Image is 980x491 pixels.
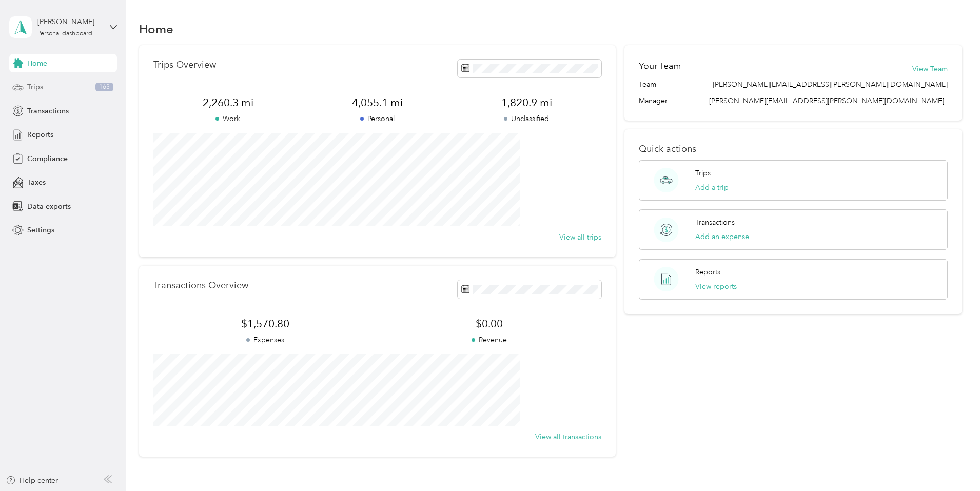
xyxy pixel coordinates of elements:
p: Work [153,113,303,124]
h1: Home [139,24,173,34]
p: Personal [303,113,452,124]
div: [PERSON_NAME] [37,16,102,27]
p: Trips Overview [153,60,216,70]
span: Reports [27,129,53,140]
button: View Team [912,64,948,74]
button: Help center [6,475,58,486]
button: View reports [695,281,737,292]
span: Taxes [27,177,46,188]
span: Manager [639,95,668,106]
span: Transactions [27,106,69,116]
span: Home [27,58,47,69]
span: Settings [27,225,54,235]
iframe: Everlance-gr Chat Button Frame [923,434,980,491]
span: 4,055.1 mi [303,95,452,110]
span: Team [639,79,656,90]
span: 2,260.3 mi [153,95,303,110]
p: Unclassified [452,113,601,124]
span: [PERSON_NAME][EMAIL_ADDRESS][PERSON_NAME][DOMAIN_NAME] [713,79,948,90]
button: View all trips [559,232,601,243]
h2: Your Team [639,60,681,72]
span: Compliance [27,153,68,164]
div: Personal dashboard [37,31,92,37]
span: Data exports [27,201,71,212]
span: $0.00 [377,317,601,331]
p: Revenue [377,335,601,345]
button: View all transactions [535,431,601,442]
p: Transactions Overview [153,280,248,291]
p: Expenses [153,335,377,345]
p: Reports [695,267,720,278]
span: Trips [27,82,43,92]
p: Trips [695,168,711,179]
p: Quick actions [639,144,948,154]
span: $1,570.80 [153,317,377,331]
button: Add a trip [695,182,729,193]
button: Add an expense [695,231,749,242]
span: [PERSON_NAME][EMAIL_ADDRESS][PERSON_NAME][DOMAIN_NAME] [709,96,944,105]
p: Transactions [695,217,735,228]
span: 163 [95,83,113,92]
span: 1,820.9 mi [452,95,601,110]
